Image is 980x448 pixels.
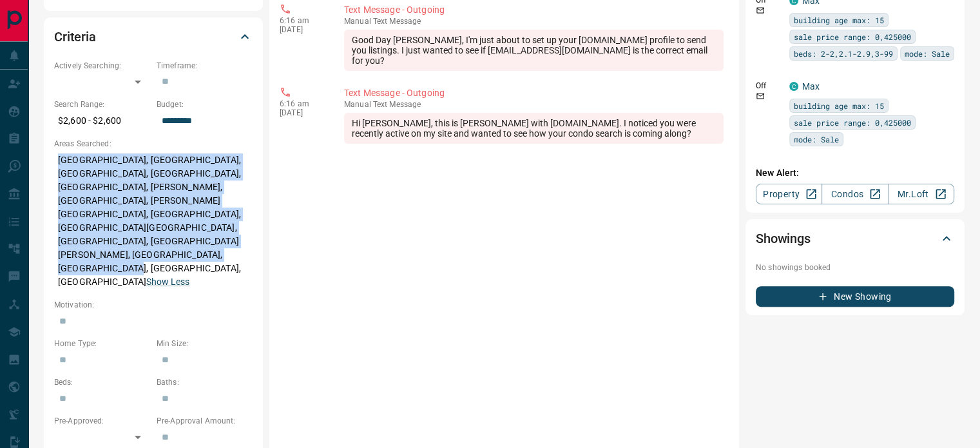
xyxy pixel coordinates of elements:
[794,133,839,146] span: mode: Sale
[794,47,893,60] span: beds: 2-2,2.1-2.9,3-99
[157,415,253,427] p: Pre-Approval Amount:
[789,82,798,91] div: condos.ca
[821,184,888,204] a: Condos
[54,138,253,150] p: Areas Searched:
[54,110,150,131] p: $2,600 - $2,600
[54,60,150,72] p: Actively Searching:
[146,275,189,289] button: Show Less
[756,92,765,101] svg: Email
[344,100,371,109] span: manual
[344,30,724,71] div: Good Day [PERSON_NAME], I'm just about to set up your [DOMAIN_NAME] profile to send you listings....
[756,286,954,307] button: New Showing
[54,376,150,388] p: Beds:
[794,99,884,112] span: building age max: 15
[54,150,253,293] p: [GEOGRAPHIC_DATA], [GEOGRAPHIC_DATA], [GEOGRAPHIC_DATA], [GEOGRAPHIC_DATA], [GEOGRAPHIC_DATA], [P...
[802,81,820,92] a: Max
[54,415,150,427] p: Pre-Approved:
[157,338,253,349] p: Min Size:
[756,184,822,204] a: Property
[280,16,325,25] p: 6:16 am
[794,116,911,129] span: sale price range: 0,425000
[344,100,724,109] p: Text Message
[756,6,765,15] svg: Email
[344,17,724,26] p: Text Message
[344,3,724,17] p: Text Message - Outgoing
[344,113,724,144] div: Hi [PERSON_NAME], this is [PERSON_NAME] with [DOMAIN_NAME]. I noticed you were recently active on...
[157,60,253,72] p: Timeframe:
[756,223,954,254] div: Showings
[280,25,325,34] p: [DATE]
[756,228,811,249] h2: Showings
[756,262,954,273] p: No showings booked
[344,17,371,26] span: manual
[280,108,325,117] p: [DATE]
[344,86,724,100] p: Text Message - Outgoing
[794,14,884,26] span: building age max: 15
[157,99,253,110] p: Budget:
[54,21,253,52] div: Criteria
[756,80,782,92] p: Off
[280,99,325,108] p: 6:16 am
[54,338,150,349] p: Home Type:
[157,376,253,388] p: Baths:
[54,26,96,47] h2: Criteria
[888,184,954,204] a: Mr.Loft
[905,47,950,60] span: mode: Sale
[54,299,253,311] p: Motivation:
[756,166,954,180] p: New Alert:
[794,30,911,43] span: sale price range: 0,425000
[54,99,150,110] p: Search Range:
